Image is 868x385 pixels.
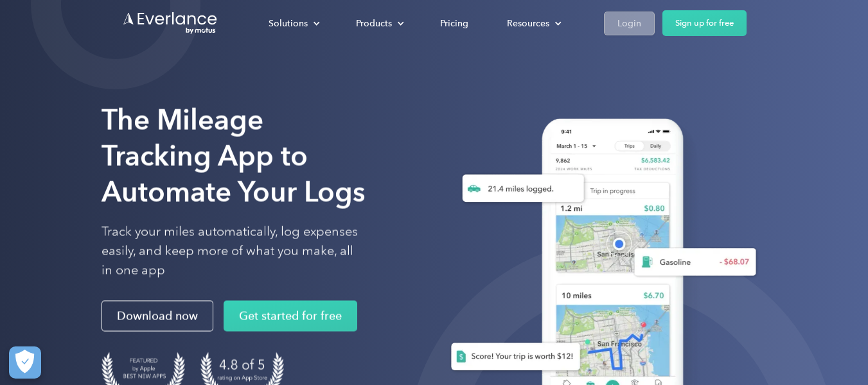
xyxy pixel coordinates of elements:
div: Products [356,15,392,31]
a: Sign up for free [662,10,747,36]
div: Pricing [440,15,468,31]
a: Go to homepage [122,11,218,35]
div: Resources [507,15,549,31]
a: Download now [102,301,213,332]
a: Get started for free [224,301,357,332]
button: Cookies Settings [9,346,41,379]
a: Pricing [427,12,481,35]
strong: The Mileage Tracking App to Automate Your Logs [102,103,366,209]
div: Login [617,15,641,31]
a: Login [604,12,655,35]
div: Solutions [269,15,308,31]
div: Solutions [256,12,330,35]
div: Products [343,12,414,35]
p: Track your miles automatically, log expenses easily, and keep more of what you make, all in one app [102,222,359,280]
div: Resources [494,12,572,35]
